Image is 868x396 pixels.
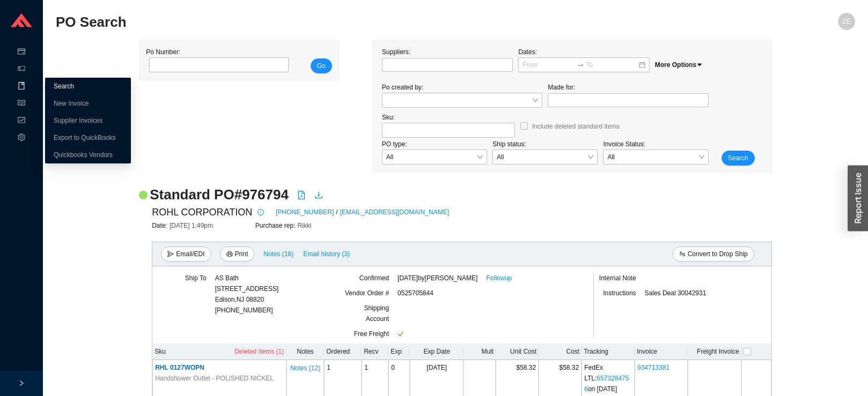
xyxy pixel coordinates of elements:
button: Go [311,58,332,73]
span: [DATE] by [PERSON_NAME] [398,273,477,283]
th: Freight Invoice [688,343,741,360]
a: Export to QuickBooks [54,134,115,141]
span: Email/EDI [176,249,204,259]
button: Email history (3) [303,246,350,261]
a: [EMAIL_ADDRESS][DOMAIN_NAME] [340,207,449,218]
span: info-circle [255,209,267,215]
span: send [167,251,174,258]
button: info-circle [252,205,267,220]
span: setting [18,130,25,147]
a: download [314,191,323,201]
span: Internal Note [599,274,636,282]
th: Mult [464,343,496,360]
button: Search [722,151,755,166]
span: Search [728,153,748,163]
th: Recv [362,343,388,360]
span: Notes ( 12 ) [290,363,320,373]
button: swapConvert to Drop Ship [673,246,754,261]
span: Notes ( 16 ) [263,249,293,259]
button: sendEmail/EDI [161,246,211,261]
span: to [577,61,584,69]
span: ZE [842,13,850,30]
span: swap [679,251,686,258]
a: 6573284756 [584,375,629,393]
input: From [523,59,574,70]
th: Unit Cost [496,343,539,360]
div: Po created by: [379,82,546,112]
span: book [18,78,25,95]
a: file-pdf [297,191,306,201]
span: right [18,380,25,386]
span: FedEx LTL : on [DATE] [584,364,629,393]
span: / [336,207,337,218]
span: Instructions [603,289,636,297]
div: Suppliers: [379,47,516,73]
th: Notes [286,343,324,360]
span: Confirmed [359,274,389,282]
a: 934713381 [637,364,670,371]
button: Notes (12) [290,362,321,370]
span: Vendor Order # [345,289,389,297]
th: Cost [539,343,582,360]
span: Purchase rep: [255,222,298,229]
span: Include deleted standard items [528,121,624,132]
span: printer [226,251,233,258]
button: Deleted Items (1) [234,346,284,357]
a: Quickbooks Vendors [54,151,113,159]
div: Po Number: [146,47,285,73]
th: Invoice [635,343,688,360]
th: Tracking [582,343,635,360]
span: Deleted Items (1) [234,346,284,357]
span: Rikki [298,222,312,229]
div: AS Bath [STREET_ADDRESS] Edison , NJ 08820 [215,273,279,305]
a: Search [54,83,74,90]
span: 1 [364,364,368,371]
span: swap-right [577,61,584,69]
span: Go [317,61,326,71]
th: Exp [388,343,410,360]
span: RHL 0127WOPN [155,364,204,371]
div: Sku [155,346,284,357]
a: New Invoice [54,100,89,107]
div: Sales Deal 30042931 [645,288,733,303]
span: Ship To [185,274,207,282]
span: [DATE] 1:49pm [170,222,213,229]
button: Notes (16) [263,248,294,256]
span: Email history (3) [303,249,350,259]
h2: Standard PO # 976794 [150,185,289,204]
input: To [586,59,638,70]
div: Made for: [545,82,711,112]
span: Convert to Drop Ship [688,249,748,259]
span: All [497,150,593,164]
th: Ordered [324,343,362,360]
div: Sku: [379,112,518,139]
span: fund [18,113,25,130]
span: credit-card [18,44,25,61]
span: Date: [152,222,170,229]
a: [PHONE_NUMBER] [276,207,334,218]
a: Supplier Invoices [54,117,102,124]
div: 0525705844 [398,288,569,303]
span: file-pdf [297,191,306,199]
span: More Options [655,61,703,69]
div: Invoice Status: [600,139,711,166]
span: Print [235,249,248,259]
h2: PO Search [56,13,656,32]
div: PO type: [379,139,490,166]
span: All [607,150,704,164]
span: read [18,95,25,113]
button: printerPrint [220,246,255,261]
th: Exp Date [410,343,464,360]
span: All [386,150,483,164]
span: caret-down [696,62,703,68]
span: ROHL CORPORATION [152,204,252,220]
a: Followup [486,273,512,283]
span: Shipping Account [364,304,389,323]
span: Handshower Outlet - POLISHED NICKEL [155,373,274,384]
span: check [398,331,404,337]
span: Free Freight [354,330,389,338]
div: Ship status: [490,139,600,166]
div: [PHONE_NUMBER] [215,273,279,316]
span: download [314,191,323,199]
div: Dates: [516,47,652,73]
